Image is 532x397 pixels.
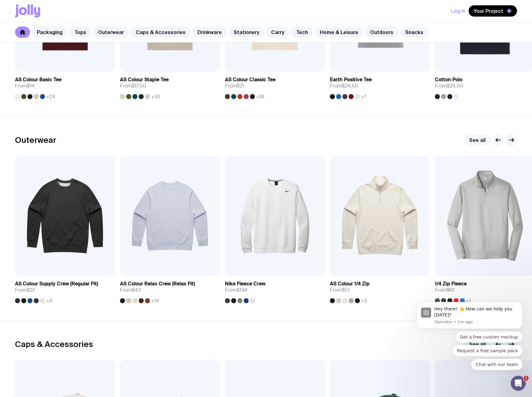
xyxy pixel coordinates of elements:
[330,83,358,89] span: From
[400,27,428,38] a: Snacks
[511,376,526,391] iframe: Intercom live chat
[120,83,146,89] span: From
[120,72,220,99] a: AS Colour Staple TeeFrom$17.50+30
[330,281,370,287] h3: AS Colour 1/4 Zip
[15,83,35,89] span: From
[451,5,465,17] button: Log In
[315,27,363,38] a: Home & Leisure
[447,83,463,89] span: $26.50
[46,298,52,303] span: +9
[120,281,195,287] h3: AS Colour Relax Crew (Relax Fit)
[291,27,313,38] a: Tech
[151,298,159,303] span: +10
[32,27,67,38] a: Packaging
[120,276,220,303] a: AS Colour Relax Crew (Relax Fit)From$43+10
[464,134,491,146] a: See all
[469,5,517,17] button: Your Project
[15,135,56,145] h2: Outerwear
[330,77,372,83] h3: Earth Positive Tee
[15,77,62,83] h3: AS Colour Basic Tee
[192,27,227,38] a: Drinkware
[15,281,98,287] h3: AS Colour Supply Crew (Regular Fit)
[256,94,264,99] span: +55
[120,287,141,293] span: From
[46,94,55,99] span: +24
[151,94,160,99] span: +30
[342,83,358,89] span: $24.50
[524,376,529,381] span: 1
[15,276,115,303] a: AS Colour Supply Crew (Regular Fit)From$37+9
[447,287,455,293] span: $61
[69,27,91,38] a: Tops
[120,77,169,83] h3: AS Colour Staple Tee
[93,27,129,38] a: Outerwear
[15,287,35,293] span: From
[225,83,244,89] span: From
[435,287,455,293] span: From
[266,27,289,38] a: Carry
[225,287,247,293] span: From
[131,27,191,38] a: Caps & Accessories
[435,281,467,287] h3: 1/4 Zip Fleece
[27,287,35,293] span: $37
[330,287,350,293] span: From
[330,72,430,99] a: Earth Positive TeeFrom$24.50+7
[15,72,115,99] a: AS Colour Basic TeeFrom$14+24
[361,298,367,303] span: +3
[225,276,325,303] a: Nike Fleece CrewFrom$134
[27,83,35,89] span: $14
[435,77,462,83] h3: Cotton Polo
[435,83,463,89] span: From
[365,27,398,38] a: Outdoors
[330,276,430,303] a: AS Colour 1/4 ZipFrom$51+3
[237,287,247,293] span: $134
[225,72,325,99] a: AS Colour Classic TeeFrom$21+55
[225,77,276,83] h3: AS Colour Classic Tee
[225,281,266,287] h3: Nike Fleece Crew
[342,287,350,293] span: $51
[15,339,93,349] h2: Caps & Accessories
[237,83,244,89] span: $21
[474,8,503,14] span: Your Project
[132,83,146,89] span: $17.50
[132,287,141,293] span: $43
[361,94,366,99] span: +7
[407,296,532,374] iframe: Intercom notifications message
[229,27,264,38] a: Stationery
